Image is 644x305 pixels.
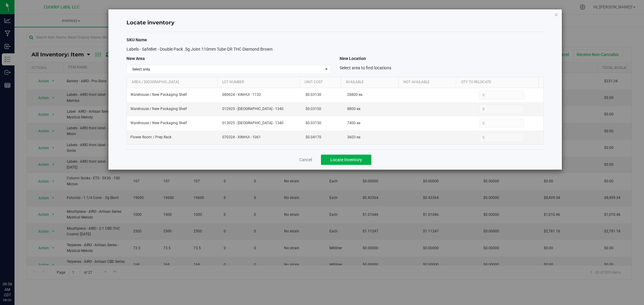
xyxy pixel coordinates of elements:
span: select [323,65,330,74]
a: Available [346,80,396,85]
span: Labels - SafeBet - Double Pack .5g Joint 110mm Tube QR THC Diamond Brown [127,47,273,52]
h4: Locate inventory [127,19,544,27]
span: SKU Name [127,37,147,42]
a: Unit Cost [305,80,339,85]
a: Not Available [403,80,454,85]
span: 070324 - XINHUI - 1061 [222,134,298,140]
span: $0.03130 [306,92,321,98]
span: Warehouse / New Packaging Shelf [130,106,187,112]
button: Locate Inventory [321,155,371,165]
span: 28800 ea [347,92,363,98]
span: 3603 ea [347,134,360,140]
span: 012925 - [GEOGRAPHIC_DATA] - 1340 [222,106,298,112]
span: Flower Room / Prep Rack [130,134,171,140]
iframe: Resource center unread badge [18,256,25,263]
span: 080624 - XINHUI - 1132 [222,92,298,98]
span: $0.04170 [306,134,321,140]
span: Locate Inventory [330,157,362,162]
span: 013025 - [GEOGRAPHIC_DATA] - 1340 [222,120,298,126]
iframe: Resource center [6,257,24,275]
span: Select area to find locations [340,65,391,70]
a: Qty to Relocate [461,80,536,85]
span: Select area [127,65,323,74]
span: 7400 ea [347,120,360,126]
span: New Location [340,56,366,61]
span: $0.03150 [306,106,321,112]
span: 8800 ea [347,106,360,112]
span: $0.03150 [306,120,321,126]
a: Cancel [299,157,312,163]
span: New Area [127,56,145,61]
a: Area / [GEOGRAPHIC_DATA] [132,80,215,85]
span: Warehouse / New Packaging Shelf [130,92,187,98]
a: Lot Number [222,80,297,85]
span: Warehouse / New Packaging Shelf [130,120,187,126]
